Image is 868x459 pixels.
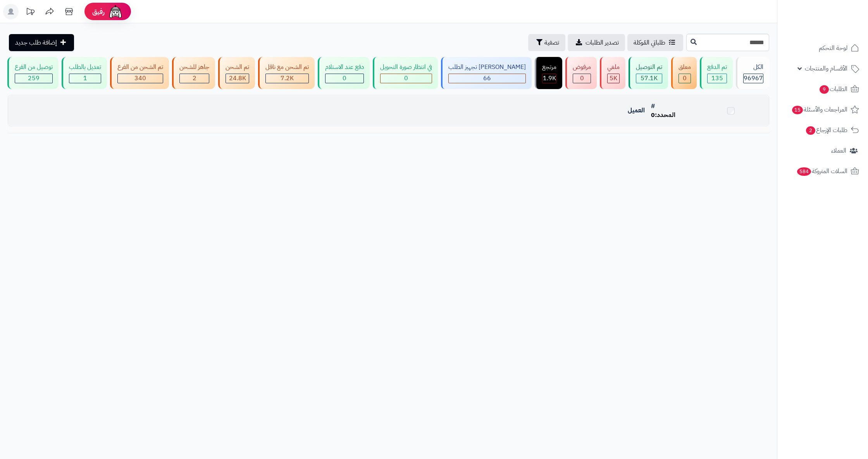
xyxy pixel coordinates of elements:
[117,63,163,72] div: تم الشحن من الفرع
[707,63,727,72] div: تم الدفع
[708,74,727,83] div: 135
[193,74,196,83] span: 2
[815,16,861,33] img: logo-2.png
[586,38,619,47] span: تصدير الطلبات
[544,38,559,47] span: تصفية
[343,74,346,83] span: 0
[573,74,591,83] div: 0
[226,63,249,72] div: تم الشحن
[265,63,309,72] div: تم الشحن مع ناقل
[404,74,408,83] span: 0
[711,74,723,83] span: 135
[607,63,620,72] div: ملغي
[782,39,863,57] a: لوحة التحكم
[683,74,687,83] span: 0
[797,167,811,176] span: 584
[670,57,698,89] a: معلق 0
[69,63,101,72] div: تعديل بالطلب
[782,162,863,181] a: السلات المتروكة584
[69,74,101,83] div: 1
[170,57,217,89] a: جاهز للشحن 2
[9,34,74,51] a: إضافة طلب جديد
[217,57,257,89] a: تم الشحن 24.8K
[796,166,847,177] span: السلات المتروكة
[782,141,863,160] a: العملاء
[651,111,690,120] div: المحدد:
[782,121,863,139] a: طلبات الإرجاع2
[180,74,209,83] div: 2
[568,34,625,51] a: تصدير الطلبات
[229,74,246,83] span: 24.8K
[15,74,52,83] div: 259
[608,74,619,83] div: 4999
[734,57,771,89] a: الكل96967
[21,4,40,21] a: تحديثات المنصة
[651,110,655,120] span: 0
[543,74,556,83] span: 1.9K
[641,74,658,83] span: 57.1K
[627,57,670,89] a: تم التوصيل 57.1K
[380,63,432,72] div: في انتظار صورة التحويل
[542,63,556,72] div: مرتجع
[92,7,105,16] span: رفيق
[448,63,526,72] div: [PERSON_NAME] تجهيز الطلب
[28,74,40,83] span: 259
[628,106,645,115] a: العميل
[791,104,847,115] span: المراجعات والأسئلة
[819,43,847,53] span: لوحة التحكم
[805,63,847,74] span: الأقسام والمنتجات
[831,145,846,156] span: العملاء
[381,74,432,83] div: 0
[651,101,655,111] a: #
[805,125,847,136] span: طلبات الإرجاع
[610,74,617,83] span: 5K
[134,74,146,83] span: 340
[636,63,662,72] div: تم التوصيل
[118,74,163,83] div: 340
[819,84,847,95] span: الطلبات
[806,126,816,135] span: 2
[564,57,598,89] a: مرفوض 0
[6,57,60,89] a: توصيل من الفرع 259
[782,100,863,119] a: المراجعات والأسئلة15
[449,74,525,83] div: 66
[483,74,491,83] span: 66
[179,63,209,72] div: جاهز للشحن
[325,63,364,72] div: دفع عند الاستلام
[698,57,734,89] a: تم الدفع 135
[15,38,57,47] span: إضافة طلب جديد
[598,57,627,89] a: ملغي 5K
[257,57,316,89] a: تم الشحن مع ناقل 7.2K
[792,106,803,115] span: 15
[15,63,53,72] div: توصيل من الفرع
[439,57,533,89] a: [PERSON_NAME] تجهيز الطلب 66
[744,74,763,83] span: 96967
[533,57,564,89] a: مرتجع 1.9K
[281,74,294,83] span: 7.2K
[580,74,584,83] span: 0
[371,57,439,89] a: في انتظار صورة التحويل 0
[743,63,763,72] div: الكل
[636,74,662,83] div: 57119
[679,74,691,83] div: 0
[83,74,87,83] span: 1
[226,74,249,83] div: 24825
[528,34,565,51] button: تصفية
[316,57,371,89] a: دفع عند الاستلام 0
[108,4,123,19] img: ai-face.png
[542,74,556,83] div: 1852
[60,57,108,89] a: تعديل بالطلب 1
[573,63,591,72] div: مرفوض
[266,74,308,83] div: 7222
[820,85,829,94] span: 9
[627,34,683,51] a: طلباتي المُوكلة
[325,74,363,83] div: 0
[634,38,665,47] span: طلباتي المُوكلة
[679,63,691,72] div: معلق
[782,80,863,98] a: الطلبات9
[108,57,170,89] a: تم الشحن من الفرع 340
